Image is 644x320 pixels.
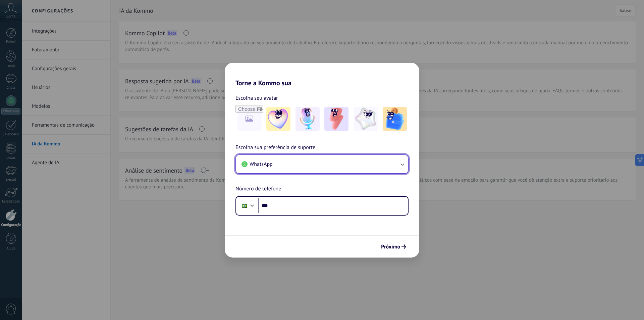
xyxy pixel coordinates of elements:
[354,107,378,131] img: -4.jpeg
[225,63,419,87] h2: Torne a Kommo sua
[250,161,273,168] span: WhatsApp
[378,241,409,253] button: Próximo
[238,199,251,213] div: Brazil: + 55
[383,107,407,131] img: -5.jpeg
[296,107,320,131] img: -2.jpeg
[324,107,348,131] img: -3.jpeg
[235,143,315,152] span: Escolha sua preferência de suporte
[235,185,281,193] span: Número de telefone
[266,107,290,131] img: -1.jpeg
[236,155,408,173] button: WhatsApp
[381,244,400,249] span: Próximo
[235,94,278,102] span: Escolha seu avatar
